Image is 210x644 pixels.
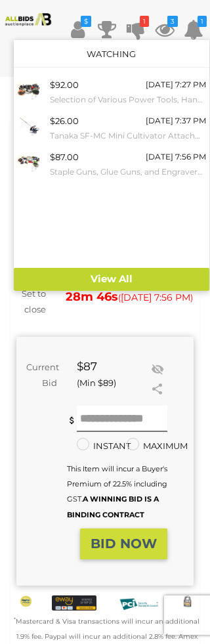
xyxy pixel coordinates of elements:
small: Tanaka SF-MC Mini Cultivator Attachment - Brand New [50,129,206,143]
img: Allbids.com.au [3,13,54,26]
img: 54379-28a.jpg [17,150,40,173]
span: $92.00 [50,79,79,90]
a: $ [68,18,88,41]
i: $ [81,16,91,27]
a: 1 [126,18,146,41]
a: $92.00 [DATE] 7:27 PM Selection of Various Power Tools, Hand Tools and Hardware [14,74,209,110]
i: 1 [198,16,207,27]
a: $26.00 [DATE] 7:37 PM Tanaka SF-MC Mini Cultivator Attachment - Brand New [14,110,209,146]
span: $26.00 [50,116,79,126]
div: [DATE] 7:37 PM [146,114,206,128]
a: Watching [87,49,136,59]
a: 1 [184,18,203,41]
i: 3 [167,16,178,27]
div: [DATE] 7:56 PM [146,150,206,164]
small: Staple Guns, Glue Guns, and Engravers - Lot of 14 [50,165,206,179]
i: 1 [140,16,149,27]
span: $87.00 [50,152,79,162]
a: 3 [155,18,175,41]
a: View All [14,268,209,291]
img: 54402-5a.JPG [17,114,40,137]
small: Selection of Various Power Tools, Hand Tools and Hardware [50,93,206,107]
img: 53934-59a.jpg [17,77,40,100]
a: $87.00 [DATE] 7:56 PM Staple Guns, Glue Guns, and Engravers - Lot of 14 [14,146,209,182]
div: [DATE] 7:27 PM [146,77,206,92]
